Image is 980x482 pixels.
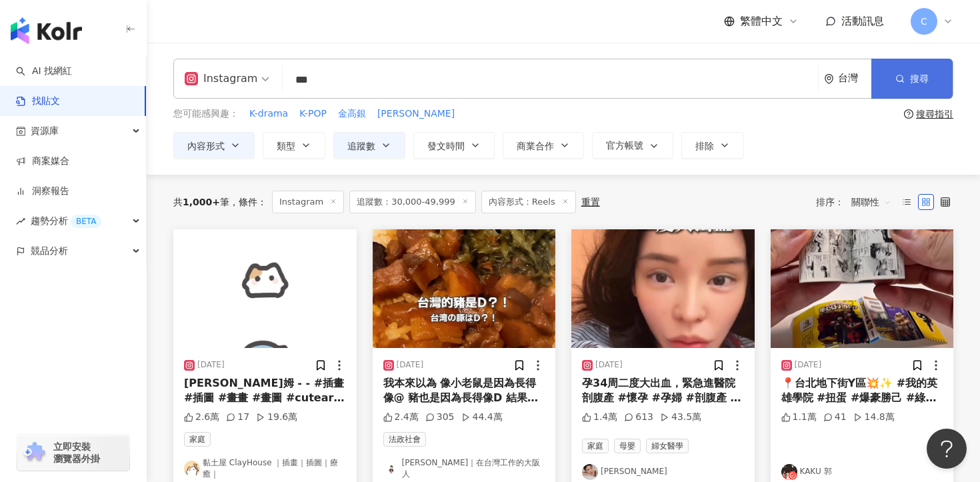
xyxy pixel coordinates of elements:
[272,191,344,213] span: Instagram
[347,141,375,151] span: 追蹤數
[299,107,327,121] span: K-POP
[53,441,100,465] span: 立即安裝 瀏覽器外掛
[184,461,200,477] img: KOL Avatar
[781,464,943,480] a: KOL AvatarKAKU 郭
[229,197,267,207] span: 條件 ：
[681,132,744,159] button: 排除
[606,140,643,151] span: 官方帳號
[173,132,255,159] button: 內容形式
[21,442,47,463] img: chrome extension
[517,141,554,151] span: 商業合作
[184,376,346,406] div: [PERSON_NAME]姆 - - #插畫 #插圖 #畫畫 #畫圖 #cuteart #kawaiiart
[904,109,913,119] span: question-circle
[377,107,455,121] span: [PERSON_NAME]
[16,185,69,198] a: 洞察報告
[383,457,545,480] a: KOL Avatar[PERSON_NAME]｜在台灣工作的大阪人
[581,197,600,207] div: 重置
[31,116,59,146] span: 資源庫
[795,359,822,371] div: [DATE]
[31,236,68,266] span: 競品分析
[333,132,405,159] button: 追蹤數
[841,15,884,27] span: 活動訊息
[383,461,399,477] img: KOL Avatar
[263,132,325,159] button: 類型
[582,464,744,480] a: KOL Avatar[PERSON_NAME]
[373,229,556,348] img: post-image
[383,432,426,447] span: 法政社會
[461,411,503,424] div: 44.4萬
[299,107,327,121] button: K-POP
[646,439,689,453] span: 婦女醫學
[614,439,641,453] span: 母嬰
[349,191,476,213] span: 追蹤數：30,000-49,999
[185,68,257,89] div: Instagram
[397,359,424,371] div: [DATE]
[838,73,871,84] div: 台灣
[823,411,847,424] div: 41
[256,411,297,424] div: 19.6萬
[383,411,419,424] div: 2.4萬
[740,14,783,29] span: 繁體中文
[16,95,60,108] a: 找貼文
[916,109,953,119] div: 搜尋指引
[824,74,834,84] span: environment
[851,191,891,213] span: 關聯性
[595,359,623,371] div: [DATE]
[377,107,455,121] button: [PERSON_NAME]
[582,411,617,424] div: 1.4萬
[582,439,609,453] span: 家庭
[184,432,211,447] span: 家庭
[503,132,584,159] button: 商業合作
[187,141,225,151] span: 內容形式
[173,107,239,121] span: 您可能感興趣：
[871,59,953,99] button: 搜尋
[927,429,967,469] iframe: Help Scout Beacon - Open
[910,73,929,84] span: 搜尋
[338,107,366,121] span: 金高銀
[624,411,653,424] div: 613
[592,132,673,159] button: 官方帳號
[197,359,225,371] div: [DATE]
[771,229,954,348] img: post-image
[277,141,295,151] span: 類型
[853,411,895,424] div: 14.8萬
[249,107,289,121] button: K-drama
[383,376,545,406] div: 我本來以為 像小老鼠是因為長得像@ 豬也是因為長得像D 結果完全不一樣🤣 台語我只知道一些髒話 所以像這種是台語來的 對我們這種[DEMOGRAPHIC_DATA]來說比較難懂 但真的很好玩！ ...
[16,155,69,168] a: 商案媒合
[413,132,495,159] button: 發文時間
[481,191,576,213] span: 內容形式：Reels
[16,65,72,78] a: searchAI 找網紅
[781,376,943,406] div: 📍台北地下街Y區💥✨ #我的英雄學院 #扭蛋 #爆豪勝己 #綠谷出久 #扭蛋 #豆本 #迷你漫畫 #可愛
[11,17,82,44] img: logo
[17,435,129,471] a: chrome extension立即安裝 瀏覽器外掛
[781,464,797,480] img: KOL Avatar
[226,411,249,424] div: 17
[425,411,455,424] div: 305
[173,229,357,348] img: post-image
[582,464,598,480] img: KOL Avatar
[427,141,465,151] span: 發文時間
[695,141,714,151] span: 排除
[183,197,220,207] span: 1,000+
[173,197,229,207] div: 共 筆
[660,411,701,424] div: 43.5萬
[16,217,25,226] span: rise
[816,191,899,213] div: 排序：
[337,107,367,121] button: 金高銀
[184,411,219,424] div: 2.6萬
[249,107,288,121] span: K-drama
[582,376,744,406] div: 孕34周二度大出血，緊急進醫院剖腹產 #懷孕 #孕婦 #剖腹產 #孕媽咪 #新生兒
[31,206,101,236] span: 趨勢分析
[921,14,927,29] span: C
[71,215,101,228] div: BETA
[571,229,755,348] img: post-image
[781,411,817,424] div: 1.1萬
[184,457,346,480] a: KOL Avatar黏土屋 ClayHouse ｜插畫｜插圖｜療癒｜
